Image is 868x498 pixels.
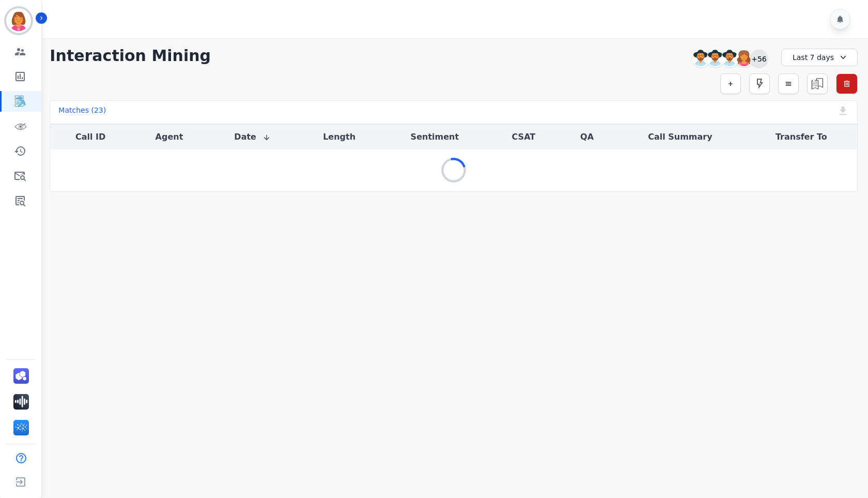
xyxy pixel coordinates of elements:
button: Transfer To [776,131,827,143]
div: +56 [750,50,768,67]
button: Call Summary [648,131,712,143]
button: QA [580,131,594,143]
button: Date [234,131,271,143]
button: Sentiment [411,131,459,143]
button: CSAT [512,131,536,143]
h1: Interaction Mining [50,47,211,65]
img: Bordered avatar [6,8,31,33]
div: Last 7 days [781,49,858,66]
button: Call ID [75,131,105,143]
button: Length [323,131,355,143]
button: Agent [156,131,183,143]
div: Matches ( 23 ) [58,105,106,119]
